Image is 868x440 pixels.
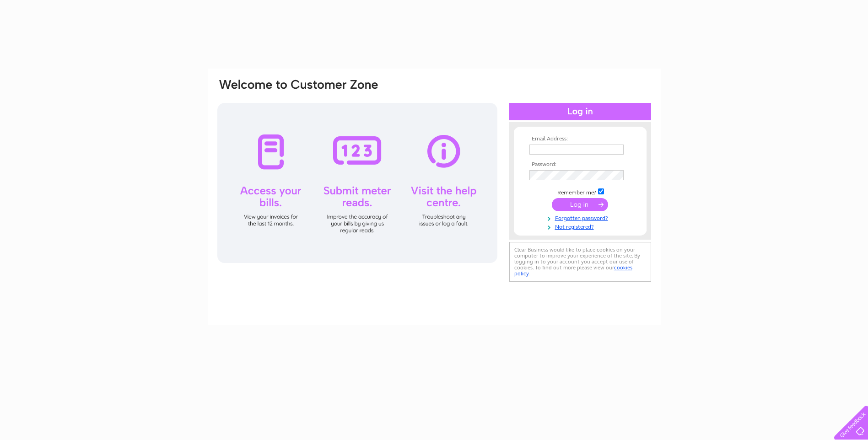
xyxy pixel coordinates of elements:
[527,161,633,168] th: Password:
[529,222,633,231] a: Not registered?
[529,213,633,222] a: Forgotten password?
[514,264,632,277] a: cookies policy
[509,242,651,282] div: Clear Business would like to place cookies on your computer to improve your experience of the sit...
[527,136,633,142] th: Email Address:
[552,198,608,211] input: Submit
[527,187,633,196] td: Remember me?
